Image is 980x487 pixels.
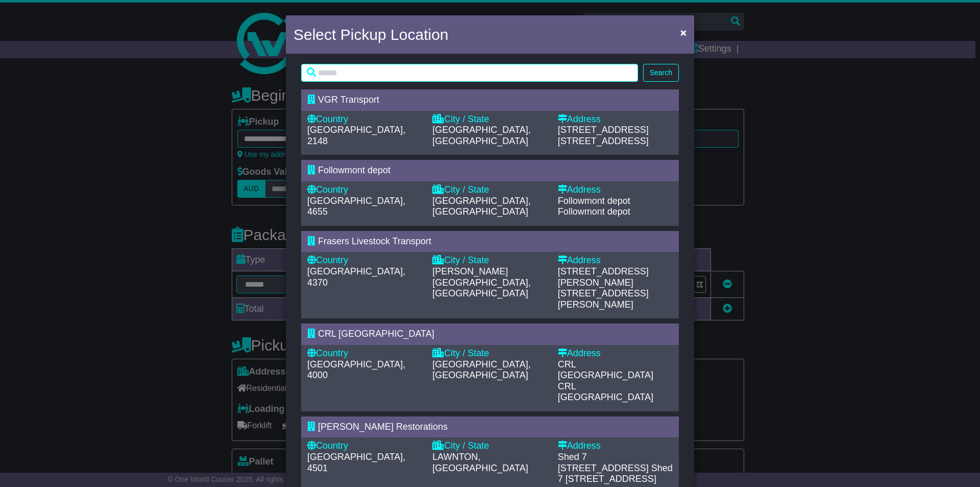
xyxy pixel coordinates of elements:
button: Close [675,22,692,43]
span: [STREET_ADDRESS][PERSON_NAME] [558,288,649,310]
div: Address [558,440,673,452]
div: Address [558,255,673,266]
span: [GEOGRAPHIC_DATA], 4655 [307,196,405,217]
span: [GEOGRAPHIC_DATA], 4370 [307,266,405,288]
span: [PERSON_NAME] Restorations [318,422,448,432]
span: [PERSON_NAME][GEOGRAPHIC_DATA], [GEOGRAPHIC_DATA] [432,266,530,298]
span: [GEOGRAPHIC_DATA], [GEOGRAPHIC_DATA] [432,359,530,381]
div: City / State [432,440,547,452]
span: [STREET_ADDRESS] [558,136,649,146]
span: Shed 7 [STREET_ADDRESS] [558,463,673,484]
span: Followmont depot [558,206,630,217]
span: CRL [GEOGRAPHIC_DATA] [558,359,653,381]
div: City / State [432,114,547,125]
div: Country [307,114,422,125]
span: [STREET_ADDRESS][PERSON_NAME] [558,266,649,288]
div: Address [558,348,673,359]
span: Followmont depot [318,165,390,175]
span: × [680,27,687,38]
button: Search [643,64,679,82]
div: Address [558,114,673,125]
span: Shed 7 [STREET_ADDRESS] [558,452,649,473]
div: City / State [432,255,547,266]
span: CRL [GEOGRAPHIC_DATA] [558,381,653,403]
span: VGR Transport [318,95,379,105]
span: Followmont depot [558,196,630,206]
span: [GEOGRAPHIC_DATA], [GEOGRAPHIC_DATA] [432,125,530,146]
span: LAWNTON, [GEOGRAPHIC_DATA] [432,452,528,473]
span: [GEOGRAPHIC_DATA], 4501 [307,452,405,473]
div: City / State [432,348,547,359]
span: [GEOGRAPHIC_DATA], 4000 [307,359,405,381]
div: Country [307,255,422,266]
div: City / State [432,184,547,196]
div: Country [307,184,422,196]
div: Country [307,440,422,452]
span: CRL [GEOGRAPHIC_DATA] [318,329,434,339]
h4: Select Pickup Location [293,23,449,46]
div: Country [307,348,422,359]
span: Frasers Livestock Transport [318,236,431,246]
span: [STREET_ADDRESS] [558,125,649,135]
span: [GEOGRAPHIC_DATA], [GEOGRAPHIC_DATA] [432,196,530,217]
div: Address [558,184,673,196]
span: [GEOGRAPHIC_DATA], 2148 [307,125,405,146]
